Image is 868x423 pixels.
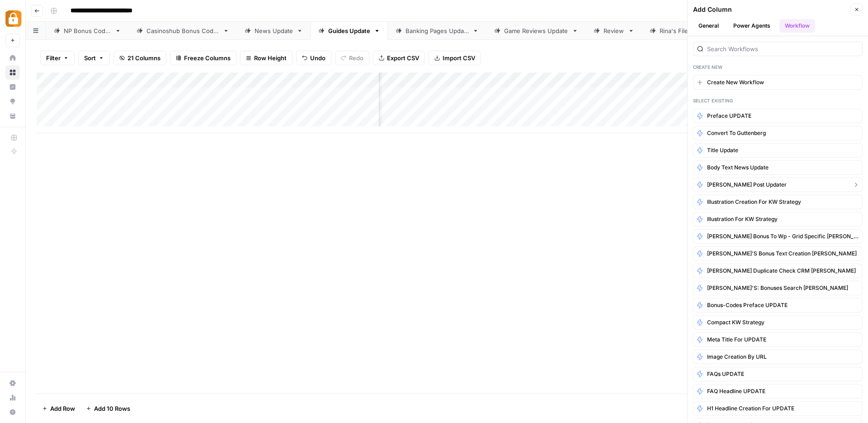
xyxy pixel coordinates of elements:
[693,160,863,175] button: Body Text News Update
[693,178,863,192] button: [PERSON_NAME] post updater
[707,250,857,258] span: [PERSON_NAME]'s Bonus Text Creation [PERSON_NAME]
[707,129,766,137] span: Convert to Guttenberg
[388,22,486,40] a: Banking Pages Update
[406,26,469,35] div: Banking Pages Update
[254,53,287,62] span: Row Height
[50,404,75,413] span: Add Row
[311,22,388,40] a: Guides Update
[693,281,863,295] button: [PERSON_NAME]'s: Bonuses Search [PERSON_NAME]
[504,26,568,35] div: Game Reviews Update
[693,195,863,209] button: Illustration Creation for KW strategy
[707,198,801,206] span: Illustration Creation for KW strategy
[429,51,481,65] button: Import CSV
[707,163,769,172] span: Body Text News Update
[693,63,863,71] div: Create New
[335,51,369,65] button: Redo
[707,232,859,240] span: [PERSON_NAME] bonus to wp - grid specific [PERSON_NAME]
[660,26,769,35] div: [PERSON_NAME]'s Fileds Manual input
[693,298,863,312] button: Bonus-codes Preface UPDATE
[237,22,311,40] a: News Update
[78,51,110,65] button: Sort
[84,53,96,62] span: Sort
[64,26,111,35] div: NP Bonus Codes
[349,53,363,62] span: Redo
[604,26,624,35] div: Review
[46,53,61,62] span: Filter
[170,51,236,65] button: Freeze Columns
[5,80,20,94] a: Insights
[5,7,20,30] button: Workspace: Adzz
[707,215,778,223] span: Illustration For KW Strategy
[693,126,863,140] button: Convert to Guttenberg
[5,405,20,419] button: Help + Support
[5,390,20,405] a: Usage
[707,267,856,275] span: [PERSON_NAME] duplicate check CRM [PERSON_NAME]
[387,53,419,62] span: Export CSV
[693,401,863,416] button: H1 Headline Creation for UPDATE
[707,353,767,361] span: Image Creation by URL
[779,19,815,33] button: Workflow
[707,181,787,189] span: [PERSON_NAME] post updater
[693,97,863,104] div: Select Existing
[693,143,863,158] button: Title Update
[40,51,75,65] button: Filter
[707,284,848,292] span: [PERSON_NAME]'s: Bonuses Search [PERSON_NAME]
[707,336,766,344] span: Meta Title for UPDATE
[693,229,863,244] button: [PERSON_NAME] bonus to wp - grid specific [PERSON_NAME]
[328,26,370,35] div: Guides Update
[693,246,863,261] button: [PERSON_NAME]'s Bonus Text Creation [PERSON_NAME]
[693,350,863,364] button: Image Creation by URL
[693,212,863,226] button: Illustration For KW Strategy
[693,384,863,399] button: FAQ headline UPDATE
[5,10,22,27] img: Adzz Logo
[693,109,863,123] button: Preface UPDATE
[707,44,859,53] input: Search Workflows
[707,318,764,327] span: Compact KW Strategy
[707,387,765,395] span: FAQ headline UPDATE
[127,53,160,62] span: 21 Columns
[707,404,794,413] span: H1 Headline Creation for UPDATE
[5,65,20,80] a: Browse
[693,332,863,347] button: Meta Title for UPDATE
[728,19,776,33] button: Power Agents
[5,376,20,390] a: Settings
[693,315,863,330] button: Compact KW Strategy
[240,51,292,65] button: Row Height
[5,94,20,109] a: Opportunities
[296,51,331,65] button: Undo
[443,53,475,62] span: Import CSV
[80,401,136,416] button: Add 10 Rows
[46,22,129,40] a: NP Bonus Codes
[373,51,425,65] button: Export CSV
[310,53,325,62] span: Undo
[5,109,20,123] a: Your Data
[486,22,586,40] a: Game Reviews Update
[37,401,80,416] button: Add Row
[707,301,788,309] span: Bonus-codes Preface UPDATE
[113,51,166,65] button: 21 Columns
[707,146,738,154] span: Title Update
[693,75,863,90] button: Create New Workflow
[5,51,20,65] a: Home
[146,26,219,35] div: Casinoshub Bonus Codes
[184,53,231,62] span: Freeze Columns
[707,370,744,378] span: FAQs UPDATE
[707,78,764,87] span: Create New Workflow
[586,22,642,40] a: Review
[94,404,130,413] span: Add 10 Rows
[693,264,863,278] button: [PERSON_NAME] duplicate check CRM [PERSON_NAME]
[693,19,724,33] button: General
[129,22,237,40] a: Casinoshub Bonus Codes
[255,26,293,35] div: News Update
[707,112,751,120] span: Preface UPDATE
[642,22,786,40] a: [PERSON_NAME]'s Fileds Manual input
[693,367,863,381] button: FAQs UPDATE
